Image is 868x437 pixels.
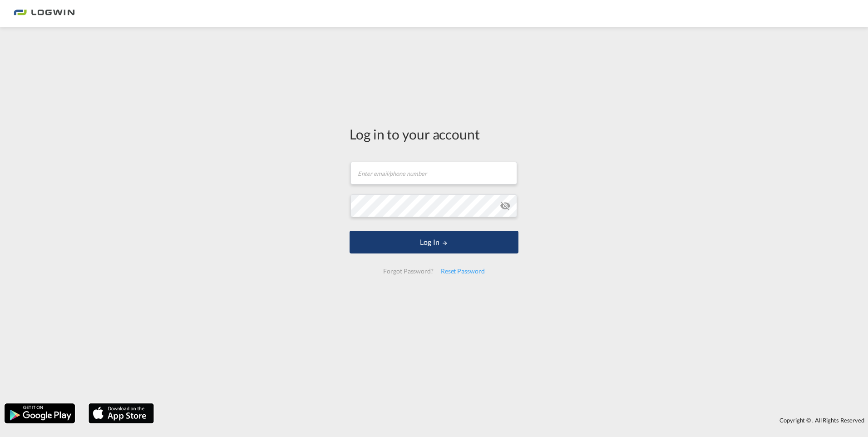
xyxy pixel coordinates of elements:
md-icon: icon-eye-off [500,200,511,211]
input: Enter email/phone number [350,162,517,184]
button: LOGIN [350,231,518,253]
div: Copyright © . All Rights Reserved [158,412,868,428]
img: bc73a0e0d8c111efacd525e4c8ad7d32.png [14,4,75,24]
div: Log in to your account [350,124,518,144]
div: Reset Password [437,263,488,279]
div: Forgot Password? [380,263,437,279]
img: google.png [4,402,76,424]
img: apple.png [88,402,155,424]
